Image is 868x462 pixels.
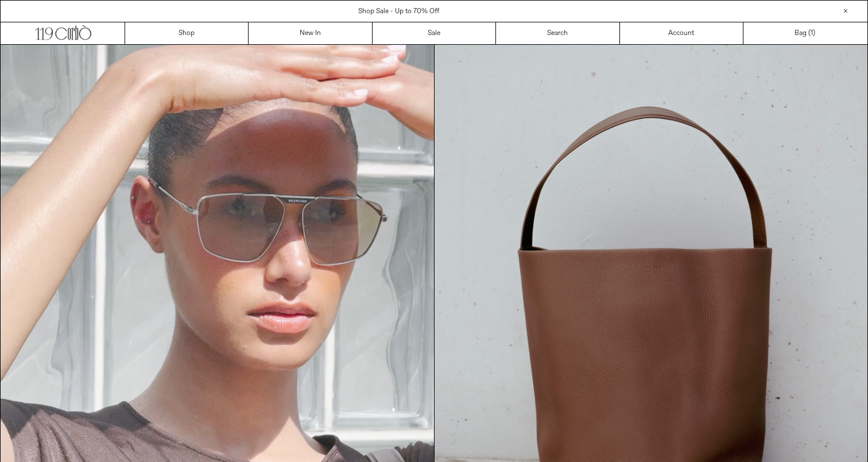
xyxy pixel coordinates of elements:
[743,22,867,44] a: Bag ()
[811,29,813,38] span: 1
[496,22,619,44] a: Search
[358,7,439,16] a: Shop Sale - Up to 70% Off
[249,22,372,44] a: New In
[125,22,249,44] a: Shop
[811,28,815,38] span: )
[373,22,496,44] a: Sale
[620,22,743,44] a: Account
